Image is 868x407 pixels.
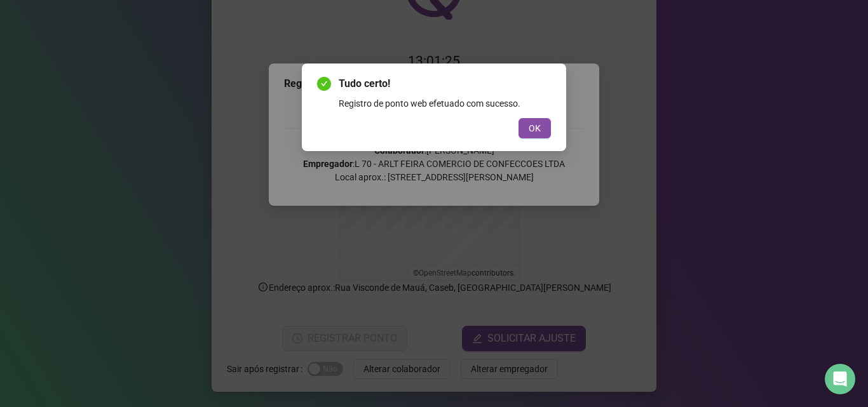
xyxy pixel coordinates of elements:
[339,97,551,110] div: Registro de ponto web efetuado com sucesso.
[529,121,541,135] span: OK
[519,118,551,138] button: OK
[825,364,855,394] div: Open Intercom Messenger
[317,77,331,91] span: check-circle
[339,76,551,91] span: Tudo certo!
